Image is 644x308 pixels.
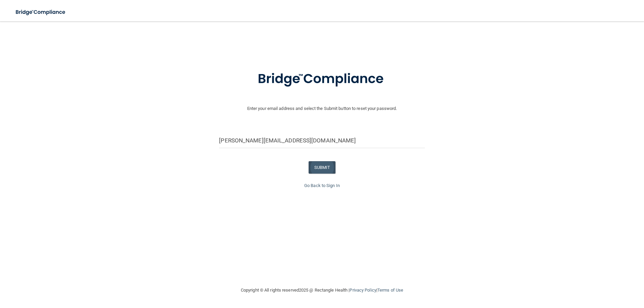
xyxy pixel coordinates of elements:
[528,260,636,287] iframe: Drift Widget Chat Controller
[350,288,376,293] a: Privacy Policy
[377,288,403,293] a: Terms of Use
[244,62,400,97] img: bridge_compliance_login_screen.278c3ca4.svg
[200,280,444,301] div: Copyright © All rights reserved 2025 @ Rectangle Health | |
[309,161,336,174] button: SUBMIT
[219,133,425,148] input: Email
[304,183,340,188] a: Go Back to Sign In
[10,5,72,19] img: bridge_compliance_login_screen.278c3ca4.svg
